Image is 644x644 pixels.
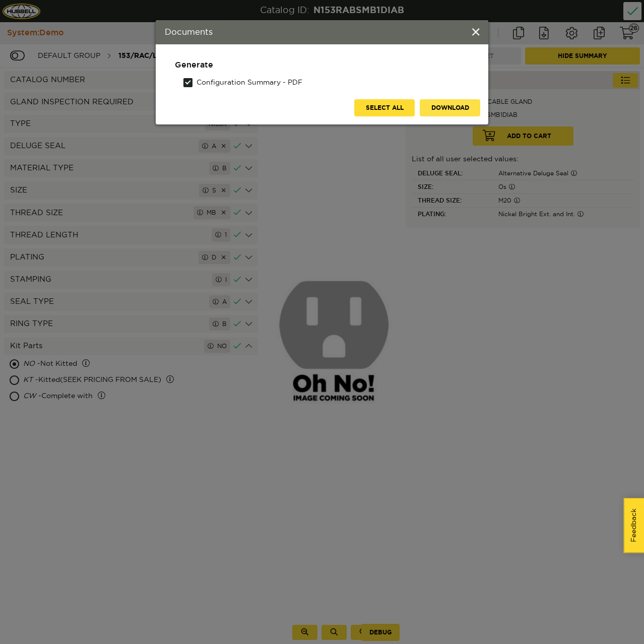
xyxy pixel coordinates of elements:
[354,99,415,116] button: Select All
[197,78,302,88] label: Configuration Summary - PDF
[420,99,480,116] button: Download
[175,59,479,71] p: Generate
[156,20,488,44] div: Documents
